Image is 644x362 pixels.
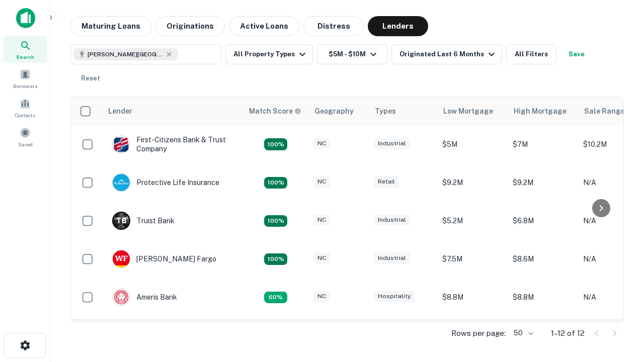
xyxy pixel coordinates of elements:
span: Saved [18,140,33,148]
td: $8.6M [508,240,578,278]
iframe: Chat Widget [594,282,644,330]
div: Sale Range [584,105,625,117]
td: $9.2M [437,163,508,202]
div: First-citizens Bank & Trust Company [112,135,233,153]
a: Borrowers [3,65,47,92]
p: Rows per page: [451,327,506,339]
button: Maturing Loans [70,16,151,36]
button: All Filters [506,44,556,64]
td: $7M [508,125,578,163]
th: Lender [102,97,243,125]
button: Active Loans [229,16,299,36]
p: 1–12 of 12 [551,327,585,339]
span: Contacts [15,111,35,119]
div: Ameris Bank [112,288,177,306]
th: Low Mortgage [437,97,508,125]
div: Matching Properties: 2, hasApolloMatch: undefined [264,138,287,150]
p: T B [116,216,126,226]
div: Types [375,105,396,117]
img: picture [113,174,130,191]
h6: Match Score [249,106,299,117]
button: $5M - $10M [317,44,387,64]
button: Distress [303,16,364,36]
div: Matching Properties: 3, hasApolloMatch: undefined [264,215,287,227]
th: High Mortgage [508,97,578,125]
div: Industrial [374,214,410,226]
img: picture [113,250,130,267]
div: NC [313,176,330,188]
div: Originated Last 6 Months [399,48,498,60]
a: Saved [3,123,47,150]
div: Geography [314,105,354,117]
div: Retail [374,176,399,188]
img: picture [113,289,130,306]
div: Industrial [374,138,410,149]
div: NC [313,138,330,149]
th: Types [369,97,437,125]
button: All Property Types [225,44,313,64]
span: Borrowers [13,82,37,90]
div: Hospitality [374,291,415,302]
td: $7.5M [437,240,508,278]
div: [PERSON_NAME] Fargo [112,250,216,268]
button: Lenders [368,16,428,36]
div: Matching Properties: 2, hasApolloMatch: undefined [264,177,287,189]
button: Originated Last 6 Months [391,44,502,64]
span: Search [16,53,34,61]
a: Search [3,36,47,63]
td: $9.2M [437,316,508,354]
img: picture [113,136,130,153]
td: $9.2M [508,163,578,202]
div: Capitalize uses an advanced AI algorithm to match your search with the best lender. The match sco... [249,106,301,117]
div: High Mortgage [514,105,567,117]
button: Save your search to get updates of matches that match your search criteria. [560,44,593,64]
td: $5M [437,125,508,163]
th: Geography [308,97,369,125]
div: Truist Bank [112,212,175,230]
th: Capitalize uses an advanced AI algorithm to match your search with the best lender. The match sco... [243,97,308,125]
td: $5.2M [437,202,508,240]
td: $9.2M [508,316,578,354]
td: $6.8M [508,202,578,240]
td: $8.8M [437,278,508,316]
div: NC [313,252,330,264]
div: Industrial [374,252,410,264]
div: NC [313,214,330,226]
div: Matching Properties: 2, hasApolloMatch: undefined [264,253,287,265]
div: Lender [108,105,132,117]
div: Matching Properties: 1, hasApolloMatch: undefined [264,292,287,304]
div: Protective Life Insurance [112,173,219,192]
button: Originations [155,16,225,36]
div: 50 [510,326,535,340]
span: [PERSON_NAME][GEOGRAPHIC_DATA], [GEOGRAPHIC_DATA] [88,50,163,59]
img: capitalize-icon.png [16,8,35,28]
div: NC [313,291,330,302]
td: $8.8M [508,278,578,316]
button: Reset [74,68,107,88]
a: Contacts [3,94,47,121]
div: Low Mortgage [443,105,493,117]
